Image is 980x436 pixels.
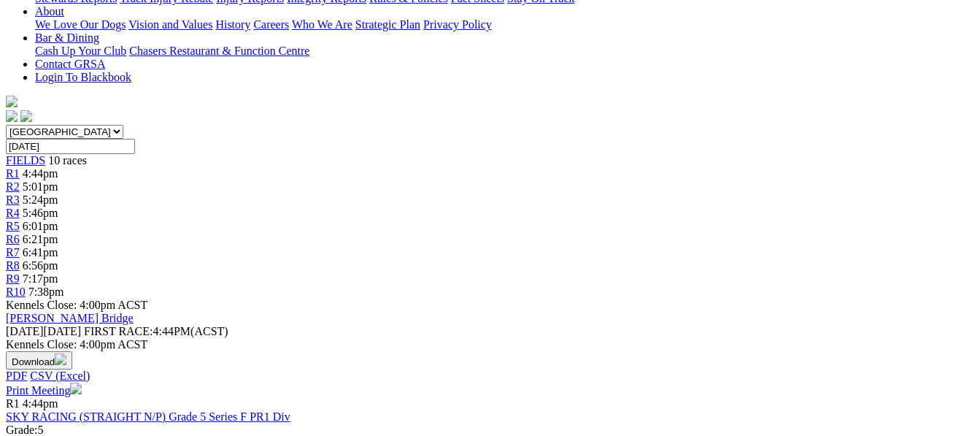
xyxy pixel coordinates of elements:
span: [DATE] [6,325,81,337]
a: Bar & Dining [35,31,99,44]
a: Privacy Policy [423,18,492,31]
div: Bar & Dining [35,45,974,58]
span: 6:01pm [23,220,58,232]
span: 5:01pm [23,180,58,193]
span: 4:44PM(ACST) [84,325,228,337]
a: SKY RACING (STRAIGHT N/P) Grade 5 Series F PR1 Div [6,410,290,423]
a: R8 [6,259,20,272]
span: 4:44pm [23,167,58,180]
button: Download [6,351,72,370]
a: Login To Blackbook [35,71,131,83]
a: Cash Up Your Club [35,45,126,57]
div: About [35,18,974,31]
a: R4 [6,207,20,219]
a: Chasers Restaurant & Function Centre [129,45,309,57]
a: CSV (Excel) [30,370,90,382]
a: R3 [6,194,20,206]
span: 4:44pm [23,397,58,410]
span: 6:56pm [23,259,58,272]
a: We Love Our Dogs [35,18,126,31]
a: About [35,5,64,18]
a: Who We Are [292,18,352,31]
input: Select date [6,139,135,154]
div: Download [6,370,974,383]
img: logo-grsa-white.png [6,96,18,107]
img: facebook.svg [6,110,18,122]
a: R6 [6,233,20,245]
span: 6:21pm [23,233,58,245]
span: R1 [6,397,20,410]
span: FIRST RACE: [84,325,153,337]
div: Kennels Close: 4:00pm ACST [6,338,974,351]
span: 5:24pm [23,194,58,206]
span: Grade: [6,424,38,436]
a: Strategic Plan [355,18,420,31]
a: [PERSON_NAME] Bridge [6,312,134,324]
img: download.svg [55,353,66,365]
span: 7:38pm [28,286,64,298]
a: PDF [6,370,27,382]
a: Vision and Values [128,18,212,31]
span: 10 races [48,154,87,167]
a: R9 [6,272,20,285]
a: Contact GRSA [35,58,105,70]
span: 5:46pm [23,207,58,219]
span: [DATE] [6,325,44,337]
a: R10 [6,286,26,298]
a: Print Meeting [6,384,82,397]
span: 6:41pm [23,246,58,259]
a: R7 [6,246,20,259]
a: FIELDS [6,154,45,167]
a: R5 [6,220,20,232]
img: printer.svg [70,383,82,394]
a: R2 [6,180,20,193]
span: 7:17pm [23,272,58,285]
a: History [215,18,250,31]
span: Kennels Close: 4:00pm ACST [6,299,147,311]
img: twitter.svg [20,110,32,122]
a: R1 [6,167,20,180]
a: Careers [253,18,289,31]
